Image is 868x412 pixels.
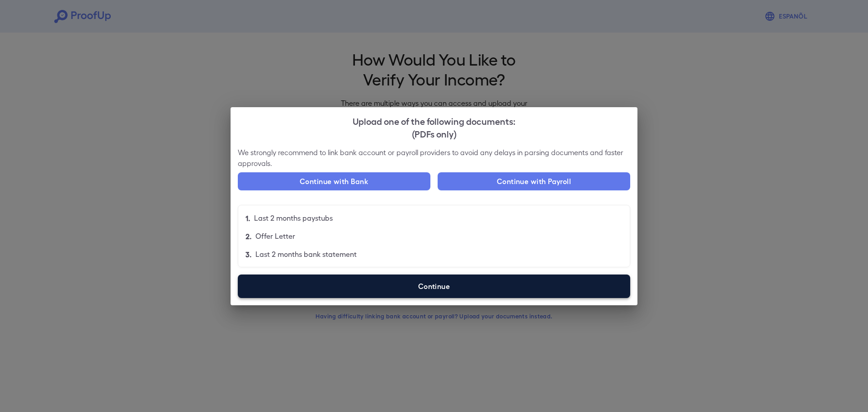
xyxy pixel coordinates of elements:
p: 2. [245,231,252,242]
p: Last 2 months paystubs [254,213,333,223]
button: Continue with Payroll [438,172,630,190]
label: Continue [238,275,630,298]
p: Offer Letter [255,231,295,242]
div: (PDFs only) [238,127,630,140]
p: Last 2 months bank statement [255,249,357,260]
p: We strongly recommend to link bank account or payroll providers to avoid any delays in parsing do... [238,147,630,169]
h2: Upload one of the following documents: [231,107,637,147]
p: 3. [245,249,252,260]
p: 1. [245,213,250,223]
button: Continue with Bank [238,172,430,190]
